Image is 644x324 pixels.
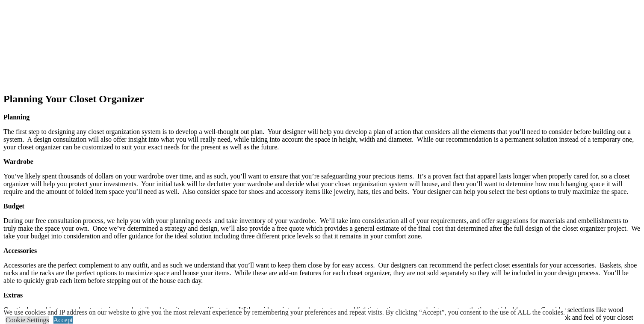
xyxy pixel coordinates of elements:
strong: Budget [3,202,24,210]
a: Cookie Settings [6,316,49,324]
p: The first step to designing any closet organization system is to develop a well-thought out plan.... [3,128,641,151]
p: You’ve likely spent thousands of dollars on your wardrobe over time, and as such, you’ll want to ... [3,172,641,196]
a: Accept [53,316,73,324]
p: During our free consultation process, we help you with your planning needs and take inventory of ... [3,217,641,240]
strong: Extras [3,291,23,299]
strong: Wardrobe [3,158,33,165]
div: We use cookies and IP address on our website to give you the most relevant experience by remember... [3,309,565,316]
p: Accessories are the perfect complement to any outfit, and as such we understand that you’ll want ... [3,262,641,285]
strong: Accessories [3,247,37,254]
h2: Planning Your Closet Organizer [3,93,641,105]
strong: Planning [3,113,30,121]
